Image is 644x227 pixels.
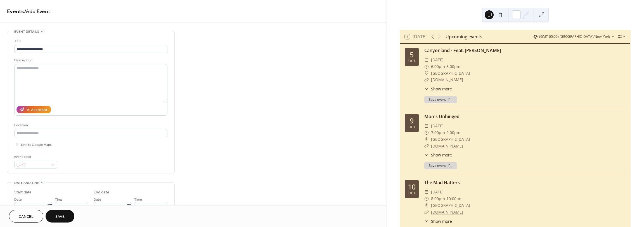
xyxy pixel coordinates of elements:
div: End date [94,189,109,195]
span: Time [55,197,63,203]
a: Events [7,6,24,17]
button: Save event [424,96,457,103]
div: Description [14,57,166,63]
span: 10:00pm [446,195,463,202]
span: [DATE] [431,189,444,195]
div: ​ [424,76,429,83]
div: ​ [424,152,429,158]
button: ​Show more [424,152,452,158]
div: ​ [424,70,429,77]
span: (GMT-05:00) [GEOGRAPHIC_DATA]/New_York [539,35,610,38]
div: Start date [14,189,32,195]
span: Time [134,197,142,203]
span: Save [55,214,65,220]
a: The Mad Hatters [424,179,460,186]
div: ​ [424,57,429,63]
span: [GEOGRAPHIC_DATA] [431,202,470,209]
div: Location [14,122,166,128]
button: AI Assistant [16,106,51,113]
a: [DOMAIN_NAME] [431,77,463,82]
div: Event color [14,154,56,160]
div: Title [14,38,166,44]
button: ​Show more [424,86,452,92]
div: ​ [424,63,429,70]
div: Upcoming events [446,33,482,40]
span: [DATE] [431,57,444,63]
div: ​ [424,123,429,129]
div: 5 [410,51,414,58]
div: ​ [424,202,429,209]
a: Moms Unhinged [424,113,460,120]
span: Cancel [19,214,34,220]
a: [DOMAIN_NAME] [431,143,463,149]
div: AI Assistant [27,107,47,113]
span: - [445,63,446,70]
span: 8:00pm [446,63,460,70]
div: Oct [408,125,415,129]
div: ​ [424,195,429,202]
span: Link to Google Maps [21,142,52,148]
span: Show more [431,86,452,92]
div: 10 [408,183,416,190]
div: Oct [408,191,415,195]
span: - [445,129,446,136]
button: Save event [424,162,457,169]
button: Save [46,210,74,223]
div: ​ [424,189,429,195]
span: 6:00pm [431,63,445,70]
span: 7:00pm [431,129,445,136]
div: Oct [408,59,415,63]
button: ​Show more [424,218,452,224]
div: ​ [424,86,429,92]
div: ​ [424,209,429,216]
span: Show more [431,218,452,224]
span: Show more [431,152,452,158]
span: / Add Event [24,6,50,17]
div: ​ [424,129,429,136]
span: Event details [14,29,39,35]
span: Date [14,197,22,203]
a: [DOMAIN_NAME] [431,209,463,215]
span: 9:00pm [446,129,460,136]
div: ​ [424,136,429,143]
span: [DATE] [431,123,444,129]
span: [GEOGRAPHIC_DATA] [431,136,470,143]
span: [GEOGRAPHIC_DATA] [431,70,470,77]
span: Date [94,197,101,203]
div: 9 [410,117,414,124]
span: 8:00pm [431,195,445,202]
button: Cancel [9,210,43,223]
div: ​ [424,143,429,149]
span: Date and time [14,180,39,186]
div: ​ [424,218,429,224]
span: - [445,195,446,202]
a: Canyonland - Feat. [PERSON_NAME] [424,47,501,53]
